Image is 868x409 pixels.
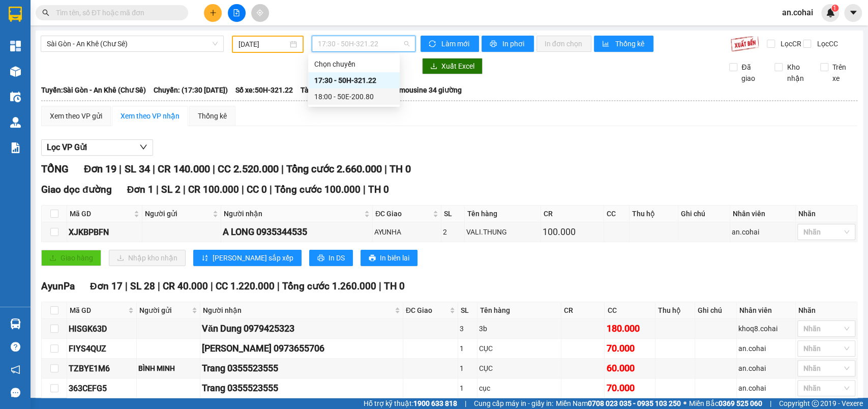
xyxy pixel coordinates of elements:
[730,36,759,52] img: 9k=
[308,56,400,72] div: Chọn chuyến
[695,302,737,319] th: Ghi chú
[11,388,20,397] span: message
[41,139,153,156] button: Lọc VP Gửi
[198,110,227,122] div: Thống kê
[502,38,526,49] span: In phơi
[109,250,186,266] button: downloadNhập kho nhận
[460,323,475,334] div: 3
[139,305,190,316] span: Người gửi
[536,36,592,52] button: In đơn chọn
[41,163,69,175] span: TỔNG
[380,252,409,264] span: In biên lai
[556,398,681,409] span: Miền Nam
[10,92,21,102] img: warehouse-icon
[776,38,803,49] span: Lọc CR
[10,41,21,51] img: dashboard-icon
[588,399,681,407] strong: 0708 023 035 - 0935 103 250
[309,250,353,266] button: printerIn DS
[69,226,140,239] div: XJKBPBFN
[368,184,389,195] span: TH 0
[124,163,149,175] span: SL 34
[421,36,479,52] button: syncLàm mới
[69,362,135,375] div: TZBYE1M6
[56,7,176,18] input: Tìm tên, số ĐT hoặc mã đơn
[413,399,457,407] strong: 1900 633 818
[441,38,471,49] span: Làm mới
[10,66,21,77] img: warehouse-icon
[368,84,462,96] span: Loại xe: Limousine 34 giường
[69,323,135,335] div: HISGK63D
[209,9,217,16] span: plus
[689,398,762,409] span: Miền Bắc
[84,163,116,175] span: Đơn 19
[270,184,272,195] span: |
[10,142,21,153] img: solution-icon
[826,8,835,17] img: icon-new-feature
[474,398,553,409] span: Cung cấp máy in - giấy in:
[193,250,302,266] button: sort-ascending[PERSON_NAME] sắp xếp
[224,208,362,219] span: Người nhận
[318,36,409,51] span: 17:30 - 50H-321.22
[67,378,137,398] td: 363CEFG5
[41,86,146,94] b: Tuyến: Sài Gòn - An Khê (Chư Sê)
[465,206,541,222] th: Tên hàng
[203,305,393,316] span: Người nhận
[375,208,431,219] span: ĐC Giao
[849,8,858,17] span: caret-down
[466,226,539,238] div: VALI.THUNG
[737,302,796,319] th: Nhân viên
[47,141,87,154] span: Lọc VP Gửi
[477,302,561,319] th: Tên hàng
[202,322,401,336] div: Văn Dung 0979425323
[798,208,854,219] div: Nhãn
[561,302,605,319] th: CR
[774,6,821,19] span: an.cohai
[256,9,263,16] span: aim
[683,401,686,405] span: ⚪️
[10,117,21,128] img: warehouse-icon
[479,343,559,354] div: CỤC
[233,9,240,16] span: file-add
[202,381,401,395] div: Trang 0355523555
[655,302,695,319] th: Thu hộ
[314,59,394,70] div: Chọn chuyến
[188,184,239,195] span: CR 100.000
[11,342,20,352] span: question-circle
[138,363,198,374] div: BÌNH MINH
[730,206,796,222] th: Nhân viên
[738,343,794,354] div: an.cohai
[41,250,101,266] button: uploadGiao hàng
[202,341,401,356] div: [PERSON_NAME] 0973655706
[228,4,246,22] button: file-add
[216,280,275,292] span: CC 1.220.000
[238,39,288,50] input: 12/08/2025
[604,206,630,222] th: CC
[67,319,137,339] td: HISGK63D
[223,225,371,239] div: A LONG 0935344535
[69,342,135,355] div: FIYS4QUZ
[482,36,534,52] button: printerIn phơi
[127,184,154,195] span: Đơn 1
[479,323,559,334] div: 3b
[364,398,457,409] span: Hỗ trợ kỹ thuật:
[441,206,465,222] th: SL
[121,110,179,122] div: Xem theo VP nhận
[156,184,159,195] span: |
[479,383,559,394] div: cục
[235,84,293,96] span: Số xe: 50H-321.22
[738,363,794,374] div: an.cohai
[384,280,405,292] span: TH 0
[606,341,653,356] div: 70.000
[212,163,215,175] span: |
[783,62,812,84] span: Kho nhận
[152,163,155,175] span: |
[158,280,160,292] span: |
[441,61,474,72] span: Xuất Excel
[154,84,228,96] span: Chuyến: (17:30 [DATE])
[369,254,376,262] span: printer
[379,280,381,292] span: |
[183,184,186,195] span: |
[69,382,135,395] div: 363CEFG5
[9,7,22,22] img: logo-vxr
[374,226,439,238] div: AYUNHA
